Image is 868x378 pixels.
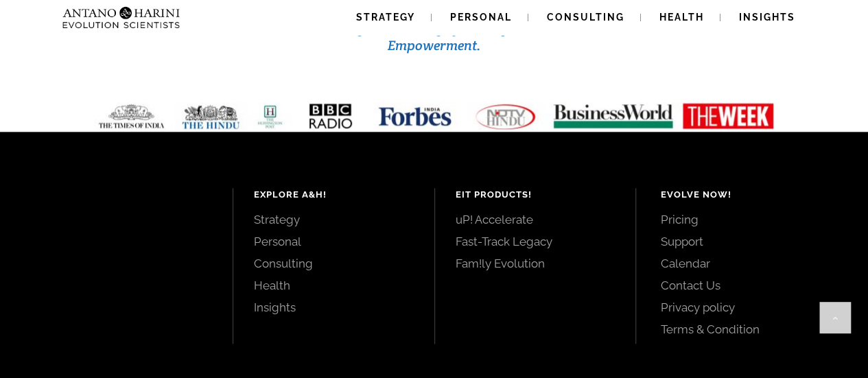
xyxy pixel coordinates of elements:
[660,234,837,249] a: Support
[254,256,414,271] a: Consulting
[254,212,414,227] a: Strategy
[456,234,615,249] a: Fast-Track Legacy
[739,12,795,23] span: Insights
[660,256,837,271] a: Calendar
[456,256,615,271] a: Fam!ly Evolution
[254,234,414,249] a: Personal
[660,188,837,202] h4: Evolve Now!
[254,188,414,202] h4: Explore A&H!
[254,300,414,315] a: Insights
[660,300,837,315] a: Privacy policy
[660,212,837,227] a: Pricing
[254,278,414,293] a: Health
[356,12,415,23] span: Strategy
[547,12,624,23] span: Consulting
[456,188,615,202] h4: EIT Products!
[660,322,837,337] a: Terms & Condition
[660,278,837,293] a: Contact Us
[659,12,704,23] span: Health
[450,12,512,23] span: Personal
[83,102,786,130] img: Media-Strip
[456,212,615,227] a: uP! Accelerate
